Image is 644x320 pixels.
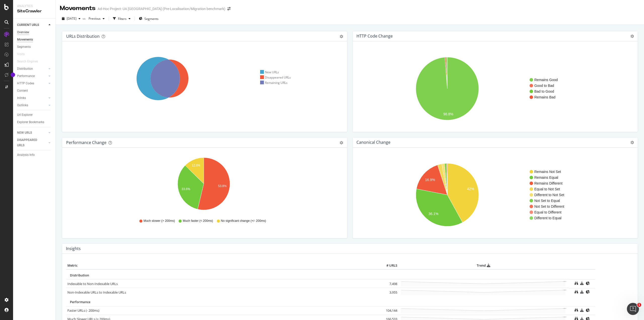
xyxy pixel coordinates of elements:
div: arrow-right-arrow-left [227,7,230,11]
text: Good to Bad [534,84,554,88]
a: CURRENT URLS [17,22,47,28]
a: Performance [17,74,47,79]
text: Different to Not Set [534,193,564,197]
text: 42% [467,187,474,191]
button: Filters [111,15,133,23]
div: Filters [118,17,127,21]
text: Equal to Different [534,210,561,214]
text: Equal to Not Set [534,187,560,191]
div: New URLs [260,70,279,74]
text: 12.6% [192,164,200,167]
a: HTTP Codes [17,81,47,86]
div: URLs Distribution [66,34,100,39]
iframe: Intercom live chat [627,303,639,315]
div: Ad-Hoc Project: UA [GEOGRAPHIC_DATA] (Pre-Localisation/Migration benchmark) [98,6,225,11]
div: Overview [17,30,29,35]
div: A chart. [66,156,341,214]
span: Much faster (< 200ms) [183,219,213,223]
a: Faster URLs (- 200ms) [67,308,99,313]
a: DISAPPEARED URLS [17,137,47,148]
span: Much slower (> 200ms) [143,219,175,223]
div: Outlinks [17,103,28,108]
th: # URLS [378,262,398,269]
h4: HTTP Code Change [356,33,393,40]
div: SiteCrawler [17,8,52,14]
svg: A chart. [357,156,632,234]
th: Trend [398,262,569,269]
svg: A chart. [357,49,632,128]
text: 16.9% [425,178,435,182]
div: Movements [60,4,96,13]
span: Previous [87,16,101,21]
text: 36.1% [428,212,438,216]
text: 98.8% [443,112,453,116]
div: gear [340,35,343,38]
a: Non-Indexable URLs to Indexable URLs [67,290,126,295]
span: No significant change (+/- 200ms) [221,219,266,223]
text: Remains Different [534,181,562,185]
a: NEW URLS [17,130,47,135]
a: Url Explorer [17,112,52,118]
span: Segments [144,17,158,21]
span: vs [83,16,87,21]
a: Distribution [17,66,47,72]
text: Remains Not Set [534,170,561,174]
div: DISAPPEARED URLS [17,137,43,148]
i: Options [630,141,634,144]
text: Remains Good [534,78,558,82]
span: Distribution [70,273,89,277]
div: Inlinks [17,95,26,101]
td: 3,955 [378,288,398,297]
div: Content [17,88,28,93]
div: Performance [17,74,35,79]
text: Not Set to Different [534,204,564,208]
div: Disappeared URLs [260,75,291,80]
button: Segments [137,15,160,23]
i: Options [630,34,634,38]
a: Indexable to Non-Indexable URLs [67,281,118,286]
h4: Insights [66,245,81,252]
td: 7,498 [378,279,398,288]
a: Movements [17,37,52,42]
button: [DATE] [60,15,83,23]
div: Analytics [17,4,52,8]
div: Visits [17,52,25,57]
div: Performance Change [66,140,106,145]
text: 53.8% [218,184,227,188]
a: Analysis Info [17,152,52,158]
div: Tooltip anchor [11,73,15,77]
div: Analysis Info [17,152,35,158]
div: NEW URLS [17,130,32,135]
button: Previous [87,15,107,23]
div: Url Explorer [17,112,33,118]
text: Not Set to Equal [534,199,560,203]
a: Outlinks [17,103,47,108]
div: Segments [17,44,31,50]
text: Remains Equal [534,175,558,180]
a: Inlinks [17,95,47,101]
a: Overview [17,30,52,35]
div: Distribution [17,66,33,72]
text: Different to Equal [534,216,561,220]
text: Remains Bad [534,95,555,99]
a: Segments [17,44,52,50]
a: Explorer Bookmarks [17,120,52,125]
div: Movements [17,37,33,42]
div: Explorer Bookmarks [17,120,44,125]
td: 104,144 [378,306,398,315]
a: Search Engines [17,59,43,64]
span: 1 [637,303,641,307]
text: Bad to Good [534,89,554,93]
a: Content [17,88,52,93]
div: gear [340,141,343,145]
a: Visits [17,52,30,57]
th: Metric [66,262,378,269]
div: Search Engines [17,59,38,64]
span: Performance [70,300,90,304]
div: CURRENT URLS [17,22,39,28]
span: 2025 Sep. 5th [67,16,76,21]
div: Remaining URLs [260,81,288,85]
div: HTTP Codes [17,81,34,86]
